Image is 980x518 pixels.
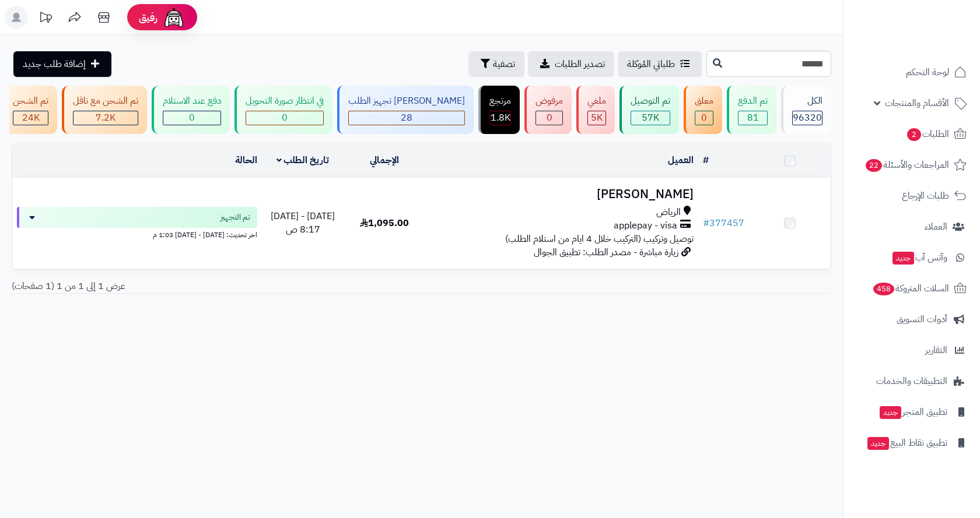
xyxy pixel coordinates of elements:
div: 0 [246,111,323,125]
div: في انتظار صورة التحويل [246,94,324,108]
a: الطلبات2 [850,120,973,148]
div: تم الدفع [738,94,768,108]
div: 4997 [588,111,605,125]
span: وآتس آب [891,249,947,266]
a: تصدير الطلبات [528,51,614,77]
span: 96320 [793,111,822,125]
a: الإجمالي [370,153,399,167]
a: التقارير [850,336,973,364]
span: 2 [907,128,921,141]
a: #377457 [703,216,744,230]
span: 0 [282,111,288,125]
button: تصفية [468,51,524,77]
span: تطبيق نقاط البيع [866,435,947,451]
span: زيارة مباشرة - مصدر الطلب: تطبيق الجوال [534,245,678,259]
span: الأقسام والمنتجات [885,95,949,111]
span: 28 [401,111,412,125]
span: [DATE] - [DATE] 8:17 ص [271,209,335,237]
a: العميل [668,153,694,167]
div: تم التوصيل [631,94,670,108]
span: توصيل وتركيب (التركيب خلال 4 ايام من استلام الطلب) [505,232,694,246]
a: تحديثات المنصة [31,6,60,32]
a: التطبيقات والخدمات [850,367,973,395]
span: طلبات الإرجاع [902,188,949,204]
div: مرفوض [535,94,563,108]
div: ملغي [587,94,606,108]
span: 22 [866,159,882,172]
span: applepay - visa [614,219,677,232]
a: دفع عند الاستلام 0 [149,86,232,134]
a: تطبيق المتجرجديد [850,398,973,426]
span: # [703,216,709,230]
a: تم التوصيل 57K [617,86,681,134]
a: في انتظار صورة التحويل 0 [232,86,335,134]
span: لوحة التحكم [906,64,949,80]
span: 24K [22,111,40,125]
div: 1838 [490,111,510,125]
a: المراجعات والأسئلة22 [850,151,973,179]
div: 0 [163,111,220,125]
div: [PERSON_NAME] تجهيز الطلب [348,94,465,108]
span: طلباتي المُوكلة [627,57,675,71]
a: تم الدفع 81 [724,86,779,134]
a: لوحة التحكم [850,58,973,86]
a: إضافة طلب جديد [13,51,111,77]
span: تصفية [493,57,515,71]
div: 28 [349,111,464,125]
div: تم الشحن [13,94,48,108]
a: تم الشحن مع ناقل 7.2K [60,86,149,134]
span: جديد [867,437,889,450]
span: 458 [873,283,894,295]
div: 7222 [73,111,138,125]
a: طلباتي المُوكلة [618,51,702,77]
span: تصدير الطلبات [555,57,605,71]
span: 81 [747,111,759,125]
span: 0 [547,111,552,125]
div: الكل [792,94,822,108]
a: وآتس آبجديد [850,244,973,272]
a: تاريخ الطلب [276,153,330,167]
div: 56970 [631,111,670,125]
a: طلبات الإرجاع [850,182,973,210]
div: اخر تحديث: [DATE] - [DATE] 1:03 م [17,228,257,240]
span: العملاء [925,219,947,235]
div: 24018 [13,111,48,125]
a: معلق 0 [681,86,724,134]
a: السلات المتروكة458 [850,274,973,302]
a: أدوات التسويق [850,305,973,333]
span: أدوات التسويق [897,311,947,327]
span: 1,095.00 [360,216,409,230]
a: العملاء [850,213,973,241]
span: رفيق [139,10,157,24]
a: [PERSON_NAME] تجهيز الطلب 28 [335,86,476,134]
a: مرتجع 1.8K [476,86,522,134]
span: جديد [892,252,914,265]
span: 5K [591,111,603,125]
span: الرياض [656,206,681,219]
h3: [PERSON_NAME] [430,188,694,201]
span: 0 [701,111,707,125]
a: مرفوض 0 [522,86,574,134]
a: # [703,153,709,167]
span: التقارير [925,342,947,358]
span: الطلبات [906,126,949,142]
span: تطبيق المتجر [878,404,947,420]
span: السلات المتروكة [872,280,949,297]
span: التطبيقات والخدمات [876,373,947,389]
img: ai-face.png [162,6,185,29]
span: تم التجهيز [220,212,250,223]
span: 0 [189,111,195,125]
a: الحالة [235,153,257,167]
span: 1.8K [491,111,510,125]
a: ملغي 5K [574,86,617,134]
div: 0 [536,111,562,125]
span: جديد [880,406,901,419]
div: عرض 1 إلى 1 من 1 (1 صفحات) [3,280,422,293]
a: تطبيق نقاط البيعجديد [850,429,973,457]
span: إضافة طلب جديد [23,57,86,71]
div: معلق [695,94,713,108]
a: الكل96320 [779,86,834,134]
span: المراجعات والأسئلة [864,157,949,173]
div: دفع عند الاستلام [163,94,221,108]
div: 0 [695,111,713,125]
